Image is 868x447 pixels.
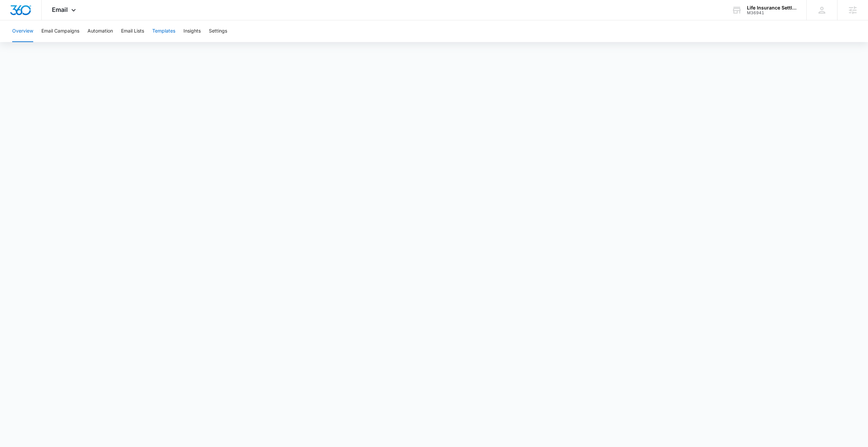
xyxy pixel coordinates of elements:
[209,20,227,42] button: Settings
[747,11,796,15] div: account id
[41,20,79,42] button: Email Campaigns
[152,20,175,42] button: Templates
[87,20,113,42] button: Automation
[747,5,796,11] div: account name
[121,20,144,42] button: Email Lists
[12,20,33,42] button: Overview
[183,20,201,42] button: Insights
[52,6,68,13] span: Email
